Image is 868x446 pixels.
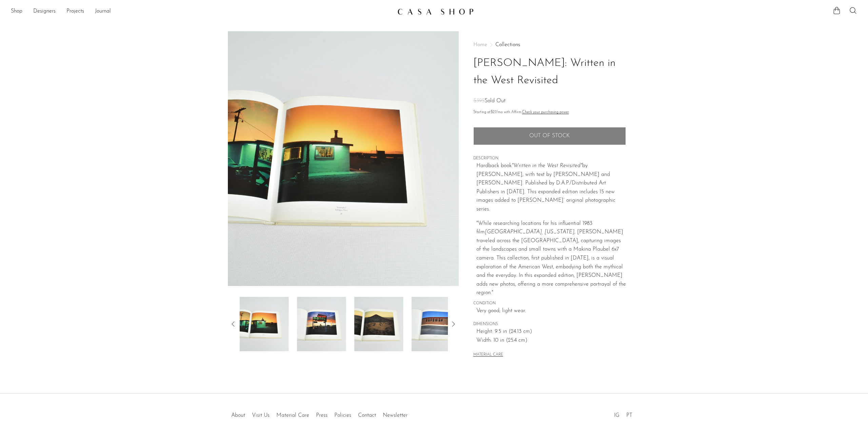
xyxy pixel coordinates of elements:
[491,110,496,114] span: $27
[354,297,403,351] img: Wim Wenders: Written in the West Revisited
[228,407,411,420] ul: Quick links
[473,353,503,358] button: MATERIAL CARE
[473,321,626,327] span: DIMENSIONS
[476,307,626,316] span: Very good; light wear.
[611,407,636,420] ul: Social Medias
[358,413,376,418] a: Contact
[476,327,626,336] span: Height: 9.5 in (24.13 cm)
[485,229,574,235] em: [GEOGRAPHIC_DATA], [US_STATE]
[626,413,632,418] a: PT
[473,109,626,115] p: Starting at /mo with Affirm.
[473,127,626,145] button: Add to cart
[228,31,459,286] img: Wim Wenders: Written in the West Revisited
[297,297,346,351] img: Wim Wenders: Written in the West Revisited
[476,162,626,214] p: Hardback book by [PERSON_NAME], with text by [PERSON_NAME] and [PERSON_NAME]. Published by D.A.P....
[240,297,289,351] img: Wim Wenders: Written in the West Revisited
[473,98,485,104] span: $395
[33,7,56,16] a: Designers
[522,110,569,114] a: Check your purchasing power - Learn more about Affirm Financing (opens in modal)
[95,7,111,16] a: Journal
[473,301,626,307] span: CONDITION
[473,42,626,48] nav: Breadcrumbs
[11,6,392,17] nav: Desktop navigation
[11,7,22,16] a: Shop
[495,42,520,48] a: Collections
[276,413,309,418] a: Material Care
[614,413,619,418] a: IG
[66,7,84,16] a: Projects
[412,297,461,351] img: Wim Wenders: Written in the West Revisited
[476,336,626,345] span: Width: 10 in (25.4 cm)
[11,6,392,17] ul: NEW HEADER MENU
[473,156,626,162] span: DESCRIPTION
[512,163,582,168] em: "Written in the West Revisited"
[476,219,626,298] p: "While researching locations for his influential 1983 film , [PERSON_NAME] traveled across the [G...
[334,413,351,418] a: Policies
[252,413,270,418] a: Visit Us
[473,55,626,89] h1: [PERSON_NAME]: Written in the West Revisited
[473,42,487,48] span: Home
[485,98,506,104] span: Sold Out
[316,413,328,418] a: Press
[529,133,570,139] span: Out of stock
[231,413,245,418] a: About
